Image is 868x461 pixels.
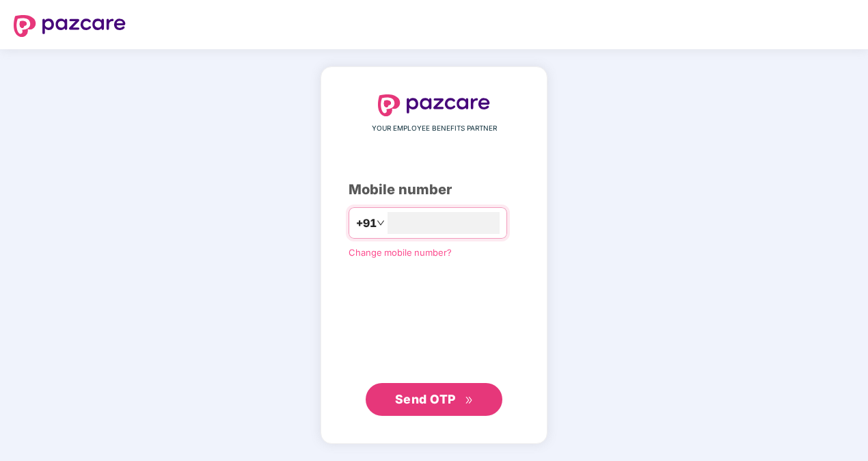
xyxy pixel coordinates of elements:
[349,179,519,200] div: Mobile number
[356,215,377,232] span: +91
[377,219,385,227] span: down
[378,94,490,116] img: logo
[349,247,452,258] a: Change mobile number?
[372,123,497,134] span: YOUR EMPLOYEE BENEFITS PARTNER
[465,396,474,405] span: double-right
[395,392,456,406] span: Send OTP
[14,15,126,37] img: logo
[366,383,502,416] button: Send OTPdouble-right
